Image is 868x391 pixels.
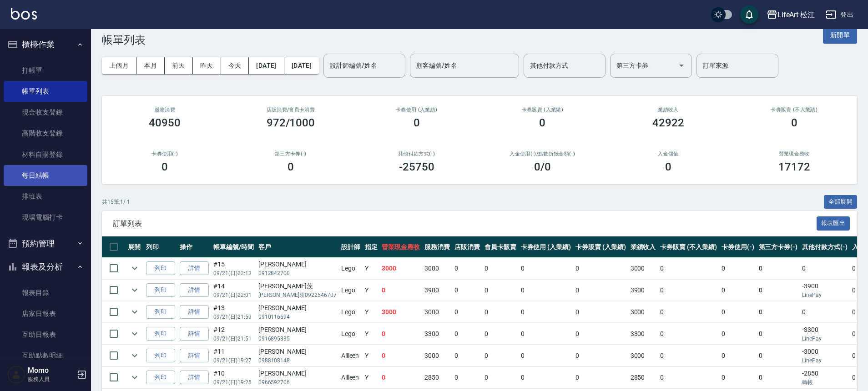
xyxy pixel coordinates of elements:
[452,236,482,258] th: 店販消費
[339,323,363,345] td: Lego
[211,367,256,388] td: #10
[658,345,719,366] td: 0
[422,301,452,323] td: 3000
[452,301,482,323] td: 0
[777,9,815,20] div: LifeArt 松江
[539,116,545,129] h3: 0
[258,291,337,299] p: [PERSON_NAME]茨0922546707
[719,280,757,301] td: 0
[379,301,422,323] td: 3000
[573,367,628,388] td: 0
[211,323,256,345] td: #12
[573,258,628,279] td: 0
[213,269,254,277] p: 09/21 (日) 22:13
[482,367,519,388] td: 0
[258,347,337,356] div: [PERSON_NAME]
[519,236,574,258] th: 卡券使用 (入業績)
[177,236,211,258] th: 操作
[658,367,719,388] td: 0
[379,280,422,301] td: 0
[339,236,363,258] th: 設計師
[180,261,209,276] a: 詳情
[146,349,175,363] button: 列印
[822,6,857,23] button: 登出
[757,280,800,301] td: 0
[379,236,422,258] th: 營業現金應收
[213,291,254,299] p: 09/21 (日) 22:01
[258,325,337,335] div: [PERSON_NAME]
[573,280,628,301] td: 0
[249,57,284,74] button: [DATE]
[482,280,519,301] td: 0
[802,356,848,365] p: LinePay
[128,305,141,319] button: expand row
[258,303,337,313] div: [PERSON_NAME]
[800,236,850,258] th: 其他付款方式(-)
[4,165,87,186] a: 每日結帳
[146,283,175,297] button: 列印
[180,371,209,385] a: 詳情
[422,280,452,301] td: 3900
[4,81,87,102] a: 帳單列表
[490,151,595,157] h2: 入金使用(-) /點數折抵金額(-)
[422,258,452,279] td: 3000
[800,301,850,323] td: 0
[258,378,337,386] p: 0966592706
[363,301,380,323] td: Y
[339,345,363,366] td: Ailleen
[802,378,848,386] p: 轉帳
[11,8,37,20] img: Logo
[180,327,209,341] a: 詳情
[102,34,146,46] h3: 帳單列表
[573,236,628,258] th: 卡券販賣 (入業績)
[452,323,482,345] td: 0
[363,258,380,279] td: Y
[113,219,817,228] span: 訂單列表
[213,356,254,365] p: 09/21 (日) 19:27
[817,216,850,231] button: 報表匯出
[817,219,850,227] a: 報表匯出
[258,281,337,291] div: [PERSON_NAME]茨
[258,356,337,365] p: 0988108148
[740,5,758,24] button: save
[823,27,857,44] button: 新開單
[665,160,671,173] h3: 0
[823,30,857,39] a: 新開單
[180,283,209,297] a: 詳情
[364,151,469,157] h2: 其他付款方式(-)
[658,323,719,345] td: 0
[422,345,452,366] td: 3000
[757,258,800,279] td: 0
[573,345,628,366] td: 0
[149,116,181,129] h3: 40950
[757,323,800,345] td: 0
[284,57,319,74] button: [DATE]
[616,151,721,157] h2: 入金儲值
[211,301,256,323] td: #13
[719,258,757,279] td: 0
[4,102,87,123] a: 現金收支登錄
[824,195,858,209] button: 全部展開
[719,236,757,258] th: 卡券使用(-)
[616,107,721,113] h2: 業績收入
[628,258,658,279] td: 3000
[211,258,256,279] td: #15
[258,369,337,378] div: [PERSON_NAME]
[180,305,209,319] a: 詳情
[180,349,209,363] a: 詳情
[519,301,574,323] td: 0
[4,255,87,279] button: 報表及分析
[4,345,87,366] a: 互助點數明細
[102,57,136,74] button: 上個月
[4,144,87,165] a: 材料自購登錄
[4,324,87,345] a: 互助日報表
[482,323,519,345] td: 0
[452,345,482,366] td: 0
[534,160,551,173] h3: 0 /0
[258,260,337,269] div: [PERSON_NAME]
[211,345,256,366] td: #11
[763,5,819,24] button: LifeArt 松江
[482,258,519,279] td: 0
[379,367,422,388] td: 0
[193,57,221,74] button: 昨天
